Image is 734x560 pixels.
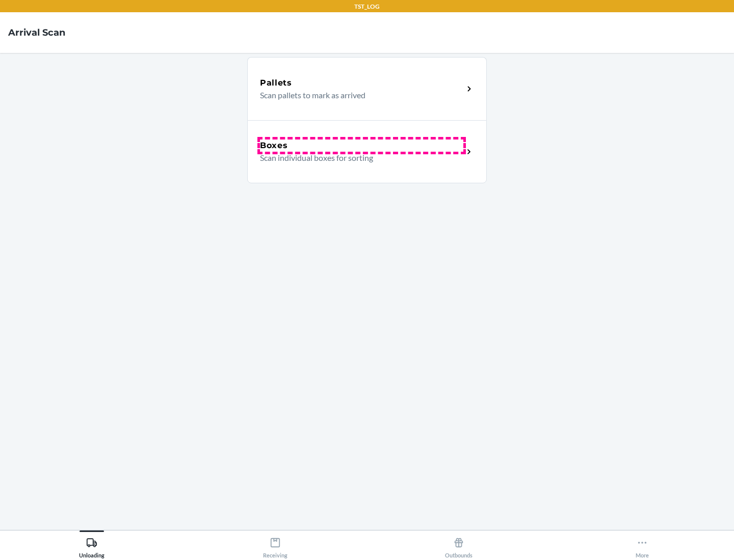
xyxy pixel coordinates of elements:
[445,533,473,558] div: Outbounds
[8,26,65,39] h4: Arrival Scan
[636,533,649,558] div: More
[260,139,288,152] h5: Boxes
[183,530,367,558] button: Receiving
[354,2,380,11] p: TST_LOG
[79,533,104,558] div: Unloading
[260,152,455,164] p: Scan individual boxes for sorting
[247,57,487,120] a: PalletsScan pallets to mark as arrived
[247,120,487,183] a: BoxesScan individual boxes for sorting
[550,530,734,558] button: More
[260,77,292,89] h5: Pallets
[260,89,455,101] p: Scan pallets to mark as arrived
[263,533,287,558] div: Receiving
[367,530,550,558] button: Outbounds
